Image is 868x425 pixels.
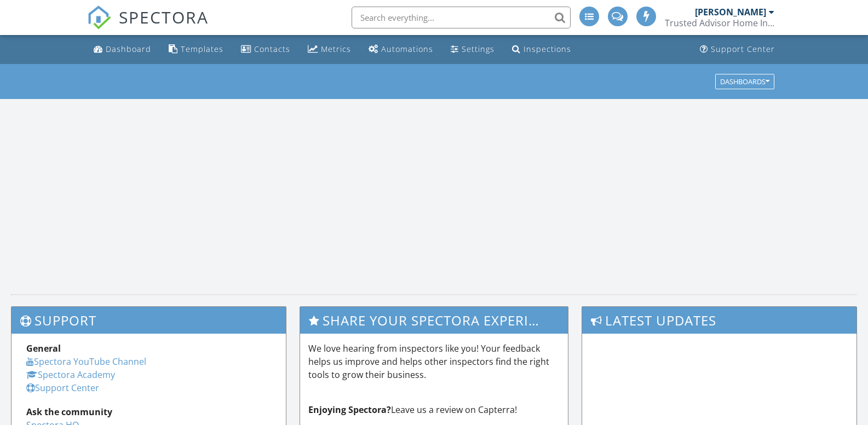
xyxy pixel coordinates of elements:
img: The Best Home Inspection Software - Spectora [87,5,111,30]
strong: Enjoying Spectora? [308,404,391,416]
a: Spectora YouTube Channel [26,356,146,368]
div: Dashboards [720,78,769,85]
div: Inspections [524,44,571,54]
strong: General [26,342,61,354]
a: Spectora Academy [26,369,115,381]
div: Ask the community [26,405,271,418]
a: Support Center [695,39,779,60]
a: Settings [446,39,499,60]
a: Inspections [508,39,576,60]
div: Support Center [711,44,775,54]
div: Settings [462,44,495,54]
div: [PERSON_NAME] [695,7,766,18]
div: Metrics [321,44,351,54]
p: We love hearing from inspectors like you! Your feedback helps us improve and helps other inspecto... [308,342,560,381]
a: Contacts [237,39,295,60]
div: Templates [181,44,223,54]
a: Templates [164,39,228,60]
button: Dashboards [715,74,774,89]
h3: Share Your Spectora Experience [300,307,568,334]
input: Search everything... [352,7,571,28]
a: SPECTORA [87,15,209,38]
div: Contacts [254,44,290,54]
span: SPECTORA [119,5,209,28]
a: Metrics [303,39,355,60]
p: Leave us a review on Capterra! [308,403,560,416]
a: Automations (Advanced) [364,39,438,60]
a: Dashboard [89,39,156,60]
a: Support Center [26,382,99,394]
div: Automations [381,44,433,54]
div: Dashboard [106,44,151,54]
h3: Support [12,307,286,334]
div: Trusted Advisor Home Inspections [665,18,774,28]
h3: Latest Updates [582,307,856,334]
